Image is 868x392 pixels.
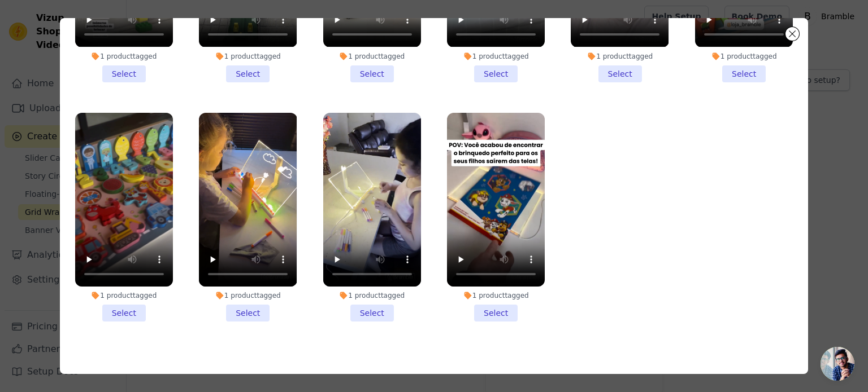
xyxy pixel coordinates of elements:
[323,291,421,300] div: 1 product tagged
[571,52,669,61] div: 1 product tagged
[199,291,297,300] div: 1 product tagged
[323,52,421,61] div: 1 product tagged
[447,52,545,61] div: 1 product tagged
[75,52,173,61] div: 1 product tagged
[75,291,173,300] div: 1 product tagged
[695,52,793,61] div: 1 product tagged
[821,347,854,381] div: Conversa aberta
[447,291,545,300] div: 1 product tagged
[199,52,297,61] div: 1 product tagged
